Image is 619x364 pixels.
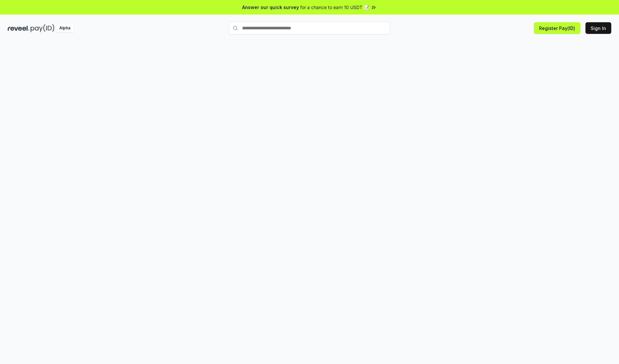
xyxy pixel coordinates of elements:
button: Register Pay(ID) [534,22,580,34]
div: Alpha [56,24,74,32]
span: for a chance to earn 10 USDT 📝 [300,4,369,11]
span: Answer our quick survey [242,4,299,11]
button: Sign In [585,22,611,34]
img: reveel_dark [8,24,29,32]
img: pay_id [31,24,54,32]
